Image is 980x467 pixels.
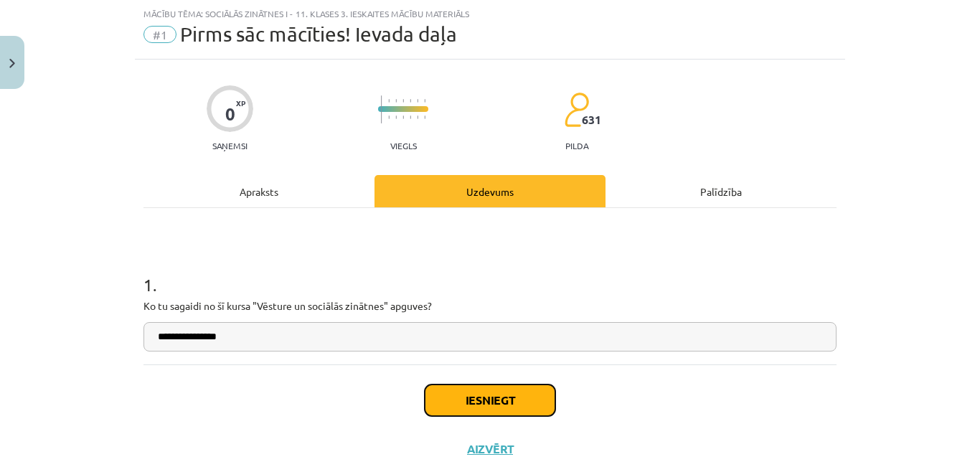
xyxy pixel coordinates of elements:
img: icon-short-line-57e1e144782c952c97e751825c79c345078a6d821885a25fce030b3d8c18986b.svg [424,115,425,119]
div: Apraksts [143,175,374,207]
button: Aizvērt [463,442,517,456]
img: icon-short-line-57e1e144782c952c97e751825c79c345078a6d821885a25fce030b3d8c18986b.svg [424,99,425,103]
img: icon-short-line-57e1e144782c952c97e751825c79c345078a6d821885a25fce030b3d8c18986b.svg [402,115,404,119]
h1: 1 . [143,250,837,294]
span: #1 [143,26,176,43]
span: 631 [582,113,601,126]
div: Mācību tēma: Sociālās zinātnes i - 11. klases 3. ieskaites mācību materiāls [143,9,837,19]
div: Uzdevums [374,175,606,207]
p: pilda [565,141,588,151]
p: Viegls [390,141,417,151]
p: Saņemsi [207,141,253,151]
img: icon-close-lesson-0947bae3869378f0d4975bcd49f059093ad1ed9edebbc8119c70593378902aed.svg [9,59,15,68]
p: Ko tu sagaidi no šī kursa "Vēsture un sociālās zinātnes" apguves? [143,298,837,313]
img: students-c634bb4e5e11cddfef0936a35e636f08e4e9abd3cc4e673bd6f9a4125e45ecb1.svg [564,92,589,128]
div: 0 [225,104,235,124]
div: Palīdzība [606,175,837,207]
img: icon-short-line-57e1e144782c952c97e751825c79c345078a6d821885a25fce030b3d8c18986b.svg [388,99,390,103]
img: icon-short-line-57e1e144782c952c97e751825c79c345078a6d821885a25fce030b3d8c18986b.svg [417,99,418,103]
span: XP [236,99,245,107]
span: Pirms sāc mācīties! Ievada daļa [180,22,457,46]
button: Iesniegt [425,385,555,416]
img: icon-short-line-57e1e144782c952c97e751825c79c345078a6d821885a25fce030b3d8c18986b.svg [395,115,397,119]
img: icon-short-line-57e1e144782c952c97e751825c79c345078a6d821885a25fce030b3d8c18986b.svg [410,99,411,103]
img: icon-short-line-57e1e144782c952c97e751825c79c345078a6d821885a25fce030b3d8c18986b.svg [395,99,397,103]
img: icon-short-line-57e1e144782c952c97e751825c79c345078a6d821885a25fce030b3d8c18986b.svg [410,115,411,119]
img: icon-short-line-57e1e144782c952c97e751825c79c345078a6d821885a25fce030b3d8c18986b.svg [402,99,404,103]
img: icon-short-line-57e1e144782c952c97e751825c79c345078a6d821885a25fce030b3d8c18986b.svg [388,115,390,119]
img: icon-short-line-57e1e144782c952c97e751825c79c345078a6d821885a25fce030b3d8c18986b.svg [417,115,418,119]
img: icon-long-line-d9ea69661e0d244f92f715978eff75569469978d946b2353a9bb055b3ed8787d.svg [381,95,382,123]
